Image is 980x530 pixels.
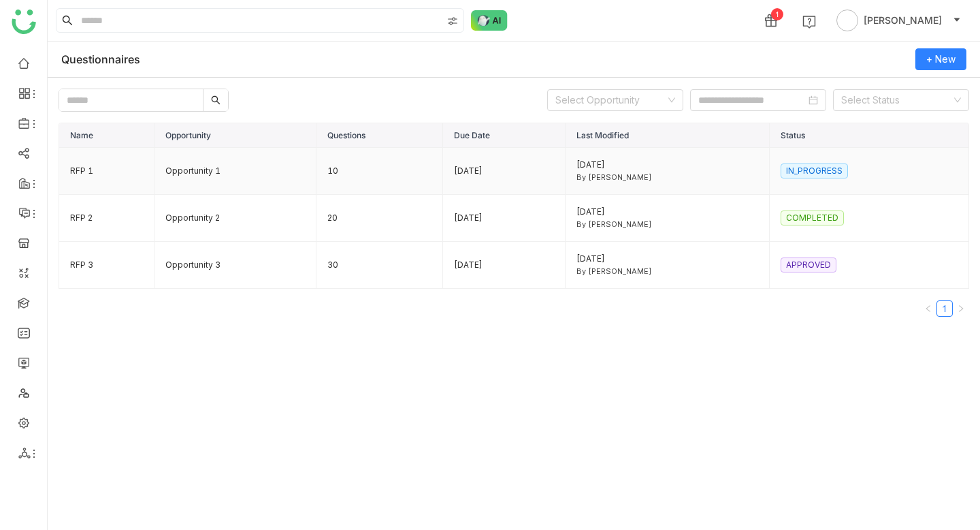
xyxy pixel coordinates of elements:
li: 1 [936,300,953,317]
img: ask-buddy-normal.svg [471,10,508,31]
div: 1 [771,8,783,20]
button: + New [915,48,966,70]
th: Status [770,123,969,148]
div: By [PERSON_NAME] [576,266,759,277]
nz-tag: COMPLETED [781,211,844,225]
button: Next Page [953,300,969,317]
th: Last Modified [566,123,770,148]
td: 20 [316,195,443,242]
a: 1 [937,301,952,316]
td: RFP 2 [59,195,154,242]
nz-tag: IN_PROGRESS [781,163,848,178]
div: By [PERSON_NAME] [576,172,759,183]
img: help.svg [802,15,816,29]
img: search-type.svg [447,16,458,27]
button: Previous Page [920,300,936,317]
button: [PERSON_NAME] [834,10,964,31]
div: [DATE] [576,253,759,266]
td: 10 [316,148,443,195]
td: 30 [316,242,443,289]
td: [DATE] [443,242,566,289]
th: Questions [316,123,443,148]
span: + New [926,52,955,67]
th: Name [59,123,154,148]
th: Due Date [443,123,566,148]
td: Opportunity 1 [154,148,316,195]
td: Opportunity 2 [154,195,316,242]
div: By [PERSON_NAME] [576,219,759,230]
span: [PERSON_NAME] [864,13,942,28]
td: RFP 1 [59,148,154,195]
nz-tag: APPROVED [781,258,836,272]
td: Opportunity 3 [154,242,316,289]
td: [DATE] [443,195,566,242]
div: [DATE] [576,159,759,172]
th: Opportunity [154,123,316,148]
img: avatar [836,10,858,31]
td: RFP 3 [59,242,154,289]
div: [DATE] [576,206,759,219]
div: Questionnaires [61,52,140,66]
td: [DATE] [443,148,566,195]
img: logo [12,10,36,34]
